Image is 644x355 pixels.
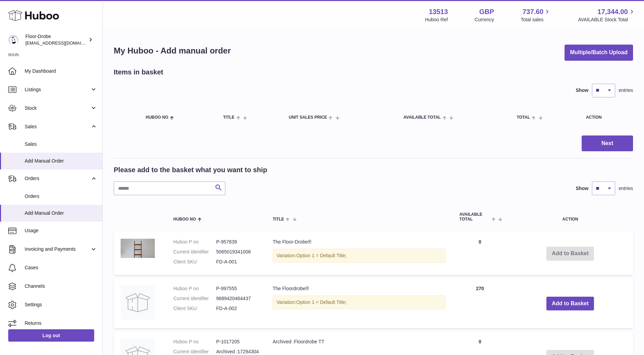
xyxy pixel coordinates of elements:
[114,165,267,175] h2: Please add to the basket what you want to ship
[273,249,446,263] div: Variation:
[546,297,594,311] button: Add to Basket
[425,16,448,23] div: Huboo Ref
[146,115,168,120] span: Huboo no
[114,45,231,56] h1: My Huboo - Add manual order
[25,123,90,130] span: Sales
[429,7,448,16] strong: 13513
[475,16,494,23] div: Currency
[619,185,633,192] span: entries
[582,135,633,152] button: Next
[25,227,97,234] span: Usage
[216,285,259,292] dd: P-997555
[578,7,636,23] a: 17,344.00 AVAILABLE Stock Total
[597,7,628,16] span: 17,344.00
[586,115,626,120] div: Action
[459,212,490,221] span: AVAILABLE Total
[25,320,97,327] span: Returns
[216,295,259,302] dd: 9689420464437
[25,68,97,74] span: My Dashboard
[578,16,636,23] span: AVAILABLE Stock Total
[521,16,551,23] span: Total sales
[25,175,90,182] span: Orders
[517,115,530,120] span: Total
[296,253,347,258] span: Option 1 = Default Title;
[173,239,216,245] dt: Huboo P no
[619,87,633,94] span: entries
[173,217,196,222] span: Huboo no
[404,115,441,120] span: AVAILABLE Total
[25,105,90,111] span: Stock
[453,232,507,275] td: 0
[173,305,216,312] dt: Client SKU
[453,279,507,328] td: 270
[8,329,94,342] a: Log out
[25,264,97,271] span: Cases
[114,68,163,77] h2: Items in basket
[173,339,216,345] dt: Huboo P no
[121,239,155,258] img: The Floor-Drobe®
[173,259,216,265] dt: Client SKU
[25,158,97,164] span: Add Manual Order
[8,35,18,45] img: jthurling@live.com
[173,295,216,302] dt: Current identifier
[25,301,97,308] span: Settings
[25,141,97,147] span: Sales
[25,86,90,93] span: Listings
[25,210,97,216] span: Add Manual Order
[565,45,633,61] button: Multiple/Batch Upload
[25,40,101,46] span: [EMAIL_ADDRESS][DOMAIN_NAME]
[216,339,259,345] dd: P-1017205
[216,239,259,245] dd: P-957839
[223,115,234,120] span: Title
[273,295,446,309] div: Variation:
[521,7,551,23] a: 737.60 Total sales
[273,217,284,222] span: Title
[507,205,633,228] th: Action
[173,249,216,255] dt: Current identifier
[121,285,155,320] img: The Floordrobe®
[25,246,90,252] span: Invoicing and Payments
[216,305,259,312] dd: FD-A-002
[479,7,494,16] strong: GBP
[25,33,87,46] div: Floor-Drobe
[216,259,259,265] dd: FD-A-001
[576,185,589,192] label: Show
[266,279,453,328] td: The Floordrobe®
[266,232,453,275] td: The Floor-Drobe®
[216,249,259,255] dd: 5065019341006
[289,115,327,120] span: Unit Sales Price
[296,299,347,305] span: Option 1 = Default Title;
[25,283,97,289] span: Channels
[522,7,543,16] span: 737.60
[576,87,589,94] label: Show
[25,193,97,200] span: Orders
[173,285,216,292] dt: Huboo P no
